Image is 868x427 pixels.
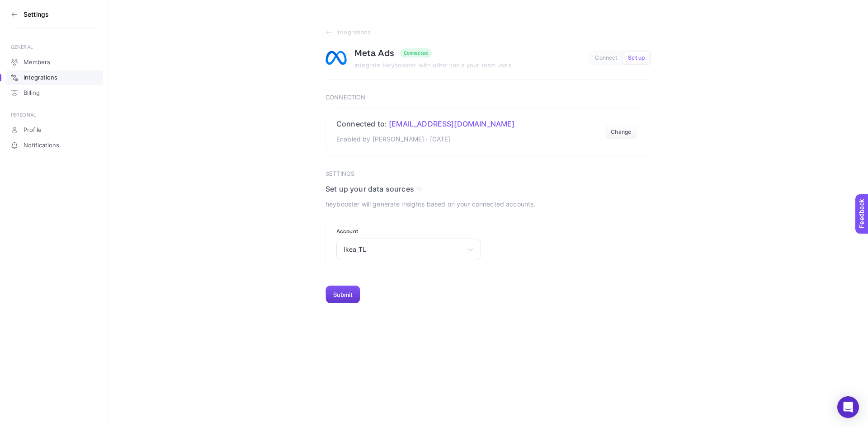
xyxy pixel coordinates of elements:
[24,59,50,66] span: Members
[336,228,481,235] label: Account
[389,119,514,128] span: [EMAIL_ADDRESS][DOMAIN_NAME]
[325,199,651,210] p: heybooster will generate insights based on your connected accounts.
[325,184,414,193] span: Set up your data sources
[24,89,40,97] span: Billing
[404,50,428,56] div: Connected
[5,86,103,100] a: Billing
[5,70,103,85] a: Integrations
[623,52,650,64] button: Set up
[628,55,645,61] span: Set up
[325,29,651,36] a: Integrations
[5,3,34,10] span: Feedback
[24,11,49,18] h3: Settings
[336,134,515,145] p: Enabled by [PERSON_NAME] · [DATE]
[24,74,57,81] span: Integrations
[5,138,103,153] a: Notifications
[595,55,617,61] span: Connect
[325,286,360,304] button: Submit
[590,52,623,64] button: Connect
[605,125,637,139] button: Change
[336,119,515,128] h2: Connected to:
[5,55,103,70] a: Members
[354,61,513,69] span: Integrate Heybooster with other tools your team uses.
[336,29,371,36] span: Integrations
[354,47,395,59] h1: Meta Ads
[325,94,651,101] h3: Connection
[11,43,98,51] div: GENERAL
[24,142,59,149] span: Notifications
[11,111,98,118] div: PERSONAL
[24,127,42,134] span: Profile
[5,123,103,137] a: Profile
[837,396,859,418] div: Open Intercom Messenger
[344,246,463,253] span: Ikea_TL
[325,170,651,178] h3: Settings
